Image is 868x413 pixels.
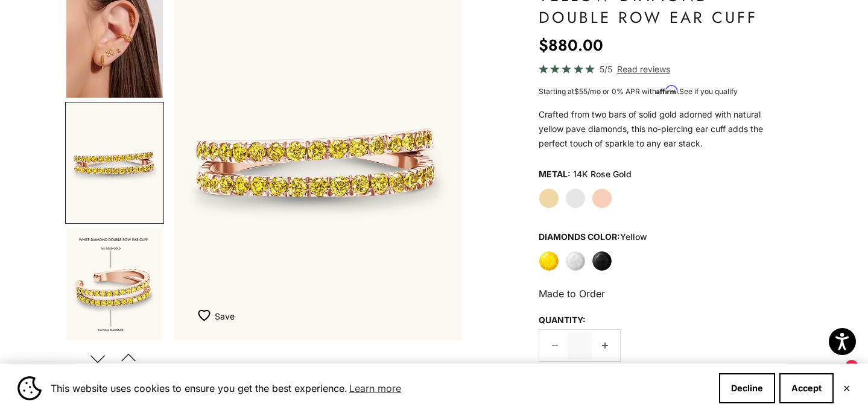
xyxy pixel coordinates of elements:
img: Cookie banner [17,376,42,400]
variant-option-value: yellow [620,232,647,242]
p: Crafted from two bars of solid gold adorned with natural yellow pave diamonds, this no-piercing e... [539,107,773,151]
a: 5/5 Read reviews [539,62,773,76]
img: wishlist [198,309,215,321]
sale-price: $880.00 [539,33,603,57]
input: Change quantity [568,332,592,358]
button: Accept [779,373,834,403]
legend: Diamonds Color: [539,228,647,246]
img: #RoseGold [66,103,163,222]
span: This website uses cookies to ensure you get the best experience. [51,379,709,397]
legend: Quantity: [539,311,586,329]
p: Made to Order [539,286,773,301]
a: See if you qualify - Learn more about Affirm Financing (opens in modal) [679,87,738,96]
a: Learn more [347,379,403,397]
legend: Metal: [539,165,571,183]
button: Decline [719,373,775,403]
span: 5/5 [600,62,612,76]
variant-option-value: 14K Rose Gold [573,165,632,183]
span: Affirm [656,86,677,95]
span: $55 [574,87,588,96]
button: Close [843,385,851,392]
button: Go to item 6 [65,102,164,224]
button: Add to Wishlist [198,304,235,328]
span: Read reviews [617,62,670,76]
button: Go to item 10 [65,227,164,348]
img: #RoseGold [66,228,163,347]
span: Starting at /mo or 0% APR with . [539,87,738,96]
